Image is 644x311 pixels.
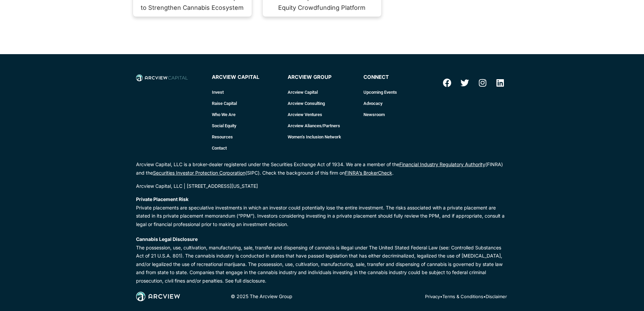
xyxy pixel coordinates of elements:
h4: Arcview Capital [212,74,281,80]
h4: connect [363,74,432,80]
p: • • [345,293,507,301]
a: Upcoming Events [363,87,432,98]
div: © 2025 The Arcview Group [231,294,338,299]
a: Resources [212,131,281,142]
a: Raise Capital [212,98,281,109]
a: Financial Industry Regulatory Authority [399,161,485,167]
strong: Private Placement Risk [136,196,188,202]
a: Women’s Inclusion Network [288,131,357,142]
a: Who We Are [212,109,281,120]
h4: Arcview Group [288,74,357,80]
a: Arcview Ventures [288,109,357,120]
a: Contact [212,142,281,154]
div: Arcview Capital, LLC | [STREET_ADDRESS][US_STATE] [136,184,508,188]
a: Invest [212,87,281,98]
p: Arcview Capital, LLC is a broker-dealer registered under the Securities Exchange Act of 1934. We ... [136,160,508,177]
a: Arcview Aliances/Partners [288,120,357,131]
a: Arcview Consulting [288,98,357,109]
a: Advocacy [363,98,432,109]
a: Terms & Conditions [442,294,483,299]
a: Newsroom [363,109,432,120]
p: The possession, use, cultivation, manufacturing, sale, transfer and dispensing of cannabis is ill... [136,235,508,285]
a: Disclaimer [486,294,507,299]
p: Private placements are speculative investments in which an investor could potentially lose the en... [136,195,508,228]
a: Privacy [425,294,440,299]
strong: Cannabis Legal Disclosure [136,236,198,242]
a: Securities Investor Protection Corporation [153,170,245,176]
a: Social Equity [212,120,281,131]
a: Arcview Capital [288,87,357,98]
a: FINRA’s BrokerCheck [345,170,392,176]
